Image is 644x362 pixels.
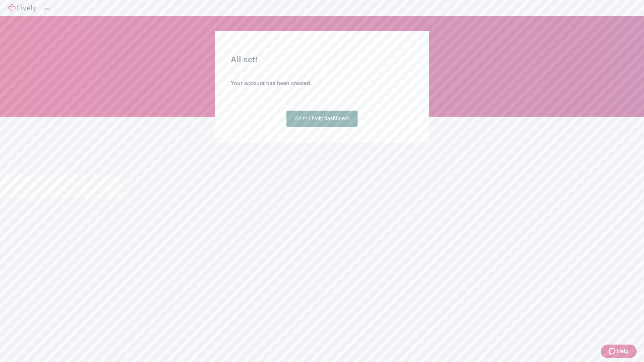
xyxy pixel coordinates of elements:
[44,8,50,10] button: Log out
[617,347,629,355] span: Help
[8,4,36,12] img: Lively
[231,79,413,87] h4: Your account has been created.
[231,54,413,66] h2: All set!
[286,111,358,127] a: Go to Lively dashboard
[601,345,637,358] button: Zendesk support iconHelp
[609,347,617,355] svg: Zendesk support icon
